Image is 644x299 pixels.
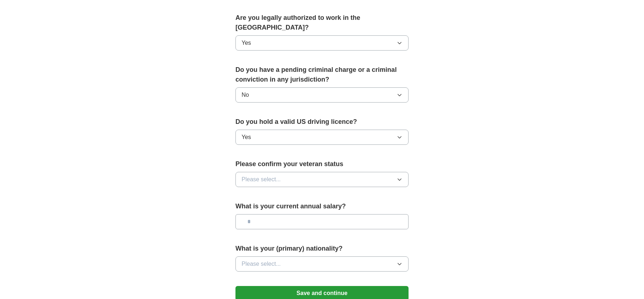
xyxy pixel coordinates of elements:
button: Please select... [235,256,409,272]
span: Yes [242,133,251,142]
label: Do you hold a valid US driving licence? [235,117,409,127]
button: Yes [235,130,409,145]
label: What is your current annual salary? [235,201,409,211]
label: Please confirm your veteran status [235,159,409,169]
label: What is your (primary) nationality? [235,244,409,253]
button: No [235,87,409,103]
button: Please select... [235,172,409,187]
label: Are you legally authorized to work in the [GEOGRAPHIC_DATA]? [235,13,409,32]
span: No [242,91,249,99]
button: Yes [235,35,409,51]
span: Yes [242,39,251,47]
span: Please select... [242,260,281,268]
label: Do you have a pending criminal charge or a criminal conviction in any jurisdiction? [235,65,409,84]
span: Please select... [242,175,281,184]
